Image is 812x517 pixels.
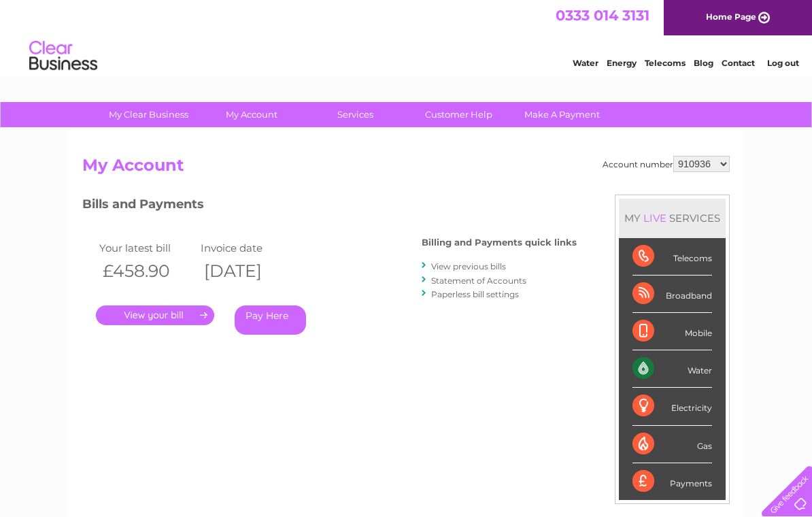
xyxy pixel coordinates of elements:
[299,102,411,127] a: Services
[197,257,299,285] th: [DATE]
[86,7,728,66] div: Clear Business is a trading name of Verastar Limited (registered in [GEOGRAPHIC_DATA] No. 3667643...
[607,58,637,68] a: Energy
[645,58,686,68] a: Telecoms
[422,237,577,248] h4: Billing and Payments quick links
[767,58,799,68] a: Log out
[632,276,712,313] div: Broadband
[632,238,712,276] div: Telecoms
[82,156,730,182] h2: My Account
[197,239,299,257] td: Invoice date
[632,426,712,463] div: Gas
[96,305,214,325] a: .
[722,58,755,68] a: Contact
[431,261,506,271] a: View previous bills
[196,102,308,127] a: My Account
[431,276,526,286] a: Statement of Accounts
[632,350,712,388] div: Water
[603,156,730,172] div: Account number
[92,102,205,127] a: My Clear Business
[29,35,98,77] img: logo.png
[694,58,713,68] a: Blog
[96,257,197,285] th: £458.90
[556,7,649,24] a: 0333 014 3131
[632,388,712,425] div: Electricity
[431,289,519,299] a: Paperless bill settings
[632,313,712,350] div: Mobile
[619,199,726,237] div: MY SERVICES
[235,305,306,335] a: Pay Here
[573,58,598,68] a: Water
[632,463,712,500] div: Payments
[96,239,197,257] td: Your latest bill
[403,102,515,127] a: Customer Help
[82,195,577,218] h3: Bills and Payments
[641,212,669,224] div: LIVE
[506,102,618,127] a: Make A Payment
